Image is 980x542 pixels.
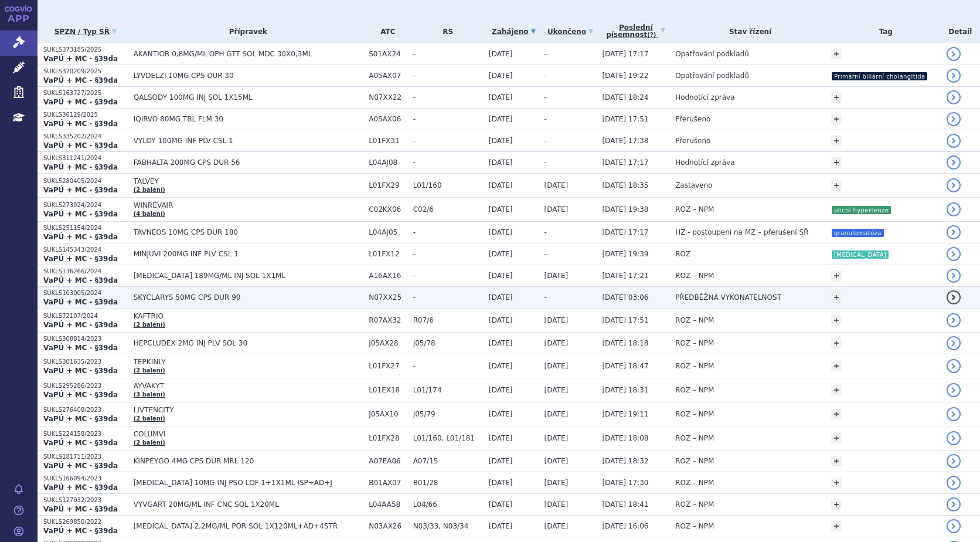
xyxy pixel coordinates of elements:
span: [DATE] [489,181,513,189]
span: FABHALTA 200MG CPS DUR 56 [134,158,363,167]
th: Detail [941,19,980,43]
a: + [831,456,842,466]
span: [DATE] [489,50,513,58]
span: ROZ – NPM [675,316,714,324]
span: R07AX32 [369,316,407,324]
span: ROZ – NPM [675,362,714,370]
span: TEPKINLY [134,358,363,366]
p: SUKLS273924/2024 [43,201,128,209]
span: - [545,228,547,236]
strong: VaPÚ + MC - §39da [43,233,118,241]
span: QALSODY 100MG INJ SOL 1X15ML [134,93,363,101]
span: L04AJ05 [369,228,407,236]
p: SUKLS335202/2024 [43,133,128,141]
span: HZ - postoupení na MZ – přerušení SŘ [675,228,808,236]
strong: VaPÚ + MC - §39da [43,367,118,375]
span: A05AX07 [369,72,407,80]
span: [DATE] 17:17 [602,50,648,58]
span: - [413,115,483,123]
span: [DATE] [489,457,513,465]
span: ROZ – NPM [675,205,714,214]
span: ROZ – NPM [675,522,714,530]
span: [DATE] 19:39 [602,250,648,258]
span: LYVDELZI 10MG CPS DUR 30 [134,72,363,80]
span: [DATE] [489,362,513,370]
a: + [831,135,842,146]
a: detail [947,155,961,170]
span: [DATE] 17:38 [602,137,648,145]
span: MINJUVI 200MG INF PLV CSL 1 [134,250,363,258]
span: WINREVAIR [134,201,363,209]
span: [DATE] 18:32 [602,457,648,465]
a: + [831,292,842,303]
span: L01FX12 [369,250,407,258]
span: ROZ – NPM [675,479,714,487]
span: - [413,250,483,258]
span: [DATE] [545,316,569,324]
strong: VaPÚ + MC - §39da [43,255,118,263]
span: [DATE] [489,115,513,123]
span: S01AX24 [369,50,407,58]
strong: VaPÚ + MC - §39da [43,415,118,423]
span: [DATE] 19:11 [602,410,648,418]
span: [DATE] [489,250,513,258]
span: - [413,362,483,370]
span: C02KX06 [369,205,407,214]
th: RS [407,19,483,43]
a: detail [947,313,961,327]
span: A07/15 [413,457,483,465]
a: (2 balení) [134,439,165,446]
th: Přípravek [128,19,363,43]
span: HEPCLUDEX 2MG INJ PLV SOL 30 [134,339,363,347]
a: + [831,157,842,168]
p: SUKLS145343/2024 [43,246,128,254]
span: [DATE] [489,272,513,280]
p: SUKLS276408/2023 [43,406,128,414]
span: N07XX22 [369,93,407,101]
span: [DATE] [545,434,569,442]
span: N03/33, N03/34 [413,522,483,530]
a: detail [947,134,961,148]
a: detail [947,112,961,126]
p: SUKLS269850/2022 [43,518,128,526]
span: Přerušeno [675,137,710,145]
span: L01/174 [413,386,483,394]
span: ROZ – NPM [675,434,714,442]
span: Opatřování podkladů [675,50,749,58]
a: + [831,477,842,488]
a: + [831,521,842,531]
a: detail [947,69,961,83]
a: Poslednípísemnost(?) [602,19,669,43]
span: ROZ – NPM [675,339,714,347]
span: [MEDICAL_DATA] 189MG/ML INJ SOL 1X1ML [134,272,363,280]
span: ROZ – NPM [675,272,714,280]
strong: VaPÚ + MC - §39da [43,210,118,218]
span: - [545,137,547,145]
span: [MEDICAL_DATA] 2,2MG/ML POR SOL 1X120ML+AD+4STŘ [134,522,363,530]
a: + [831,49,842,59]
span: L04AJ08 [369,158,407,167]
span: - [413,93,483,101]
span: - [545,293,547,302]
p: SUKLS251154/2024 [43,224,128,232]
span: ROZ [675,250,690,258]
span: [DATE] [489,72,513,80]
a: + [831,499,842,510]
span: PŘEDBĚŽNÁ VYKONATELNOST [675,293,781,302]
a: detail [947,497,961,511]
th: Stav řízení [669,19,825,43]
strong: VaPÚ + MC - §39da [43,76,118,84]
p: SUKLS36129/2025 [43,111,128,119]
span: [DATE] [545,410,569,418]
a: Ukončeno [545,23,597,40]
span: J05AX28 [369,339,407,347]
span: [DATE] [489,500,513,509]
span: TAVNEOS 10MG CPS DUR 180 [134,228,363,236]
p: SUKLS295286/2023 [43,382,128,390]
p: SUKLS301635/2023 [43,358,128,366]
span: [DATE] [489,522,513,530]
span: J05AX10 [369,410,407,418]
span: L01FX31 [369,137,407,145]
span: L01FX28 [369,434,407,442]
span: J05/79 [413,410,483,418]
